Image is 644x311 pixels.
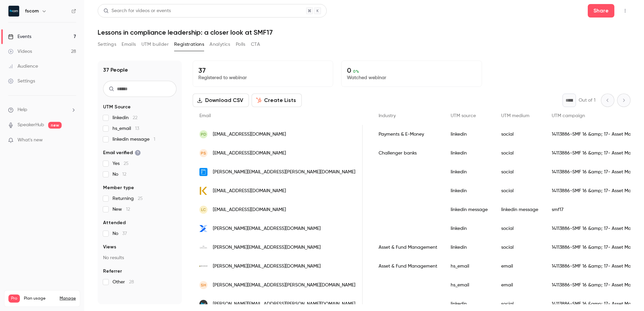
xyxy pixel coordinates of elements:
[201,282,206,288] span: sh
[444,200,494,219] div: linkedin message
[103,66,128,74] h1: 37 People
[8,48,32,55] div: Videos
[444,257,494,276] div: hs_email
[213,169,355,176] span: [PERSON_NAME][EMAIL_ADDRESS][PERSON_NAME][DOMAIN_NAME]
[98,39,116,50] button: Settings
[133,115,137,120] span: 22
[199,224,207,233] img: katanox.com
[444,276,494,295] div: hs_email
[8,63,38,70] div: Audience
[154,137,155,142] span: 1
[199,168,207,176] img: mypos.com
[122,231,127,236] span: 37
[210,39,230,50] button: Analytics
[112,114,137,121] span: linkedin
[201,150,206,156] span: PS
[112,171,126,178] span: No
[8,33,31,40] div: Events
[251,39,260,50] button: CTA
[213,187,286,195] span: [EMAIL_ADDRESS][DOMAIN_NAME]
[372,125,444,144] div: Payments & E-Money
[213,206,286,213] span: [EMAIL_ADDRESS][DOMAIN_NAME]
[141,39,169,50] button: UTM builder
[124,161,129,166] span: 25
[444,181,494,200] div: linkedin
[213,282,355,289] span: [PERSON_NAME][EMAIL_ADDRESS][PERSON_NAME][DOMAIN_NAME]
[372,238,444,257] div: Asset & Fund Management
[494,181,545,200] div: social
[252,94,302,107] button: Create Lists
[25,8,39,14] h6: fscom
[8,78,35,84] div: Settings
[199,187,207,195] img: kashet.com
[199,243,207,251] img: greshamhouse.com
[199,300,207,308] img: fscom.co
[103,104,131,110] span: UTM Source
[8,106,76,113] li: help-dropdown-opener
[18,137,43,144] span: What's new
[372,257,444,276] div: Asset & Fund Management
[494,125,545,144] div: social
[444,125,494,144] div: linkedin
[174,39,204,50] button: Registrations
[112,195,143,202] span: Returning
[444,238,494,257] div: linkedin
[379,113,396,118] span: Industry
[236,39,246,50] button: Polls
[501,113,529,118] span: UTM medium
[103,104,176,285] section: facet-groups
[103,7,171,14] div: Search for videos or events
[112,206,130,213] span: New
[213,263,321,270] span: [PERSON_NAME][EMAIL_ADDRESS][DOMAIN_NAME]
[213,150,286,157] span: [EMAIL_ADDRESS][DOMAIN_NAME]
[579,97,595,104] p: Out of 1
[103,254,176,261] p: No results
[494,238,545,257] div: social
[213,131,286,138] span: [EMAIL_ADDRESS][DOMAIN_NAME]
[372,144,444,163] div: Challenger banks
[68,137,76,143] iframe: Noticeable Trigger
[103,219,126,226] span: Attended
[347,66,476,74] p: 0
[138,196,143,201] span: 25
[103,149,141,156] span: Email verified
[201,207,206,213] span: LC
[494,200,545,219] div: linkedin message
[494,276,545,295] div: email
[122,39,136,50] button: Emails
[198,66,327,74] p: 37
[129,280,134,284] span: 28
[444,144,494,163] div: linkedin
[213,244,321,251] span: [PERSON_NAME][EMAIL_ADDRESS][DOMAIN_NAME]
[494,144,545,163] div: social
[444,219,494,238] div: linkedin
[112,279,134,285] span: Other
[494,257,545,276] div: email
[103,244,116,250] span: Views
[444,163,494,181] div: linkedin
[588,4,614,18] button: Share
[494,163,545,181] div: social
[24,296,56,301] span: Plan usage
[8,6,19,16] img: fscom
[126,207,130,212] span: 12
[48,122,62,129] span: new
[199,262,207,270] img: blackfriarsam.com
[60,296,76,301] a: Manage
[112,160,129,167] span: Yes
[98,28,631,36] h1: Lessons in compliance leadership: a closer look at SMF17
[213,301,355,308] span: [PERSON_NAME][EMAIL_ADDRESS][PERSON_NAME][DOMAIN_NAME]
[347,74,476,81] p: Watched webinar
[552,113,585,118] span: UTM campaign
[18,122,44,129] a: SpeakerHub
[103,184,134,191] span: Member type
[112,125,139,132] span: hs_email
[193,94,249,107] button: Download CSV
[353,69,359,74] span: 0 %
[122,172,126,177] span: 12
[8,295,20,303] span: Pro
[112,230,127,237] span: No
[112,136,155,143] span: linkedin message
[199,113,211,118] span: Email
[201,131,206,137] span: PD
